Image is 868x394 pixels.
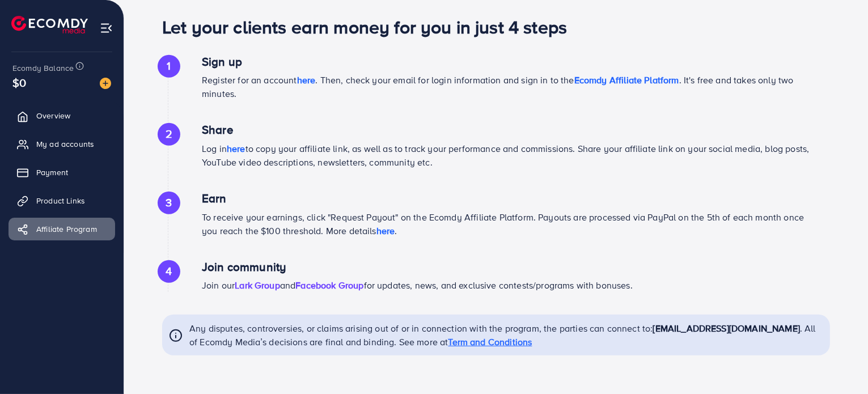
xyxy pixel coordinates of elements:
span: $0 [12,74,26,91]
p: Log in to copy your affiliate link, as well as to track your performance and commissions. Share y... [202,142,813,169]
span: Product Links [36,195,85,206]
h4: Join community [202,260,813,274]
span: here [376,224,395,237]
img: image [100,78,111,89]
span: Overview [36,110,70,121]
span: [EMAIL_ADDRESS][DOMAIN_NAME] [653,322,800,334]
a: Lark Group [235,279,280,291]
div: 2 [158,123,180,146]
span: here [227,142,245,155]
p: To receive your earnings, click "Request Payout" on the Ecomdy Affiliate Platform. Payouts are pr... [202,210,813,238]
span: and [280,279,295,291]
h4: Share [202,123,813,137]
span: Ecomdy Balance [12,62,74,74]
iframe: Chat [820,343,859,385]
p: Register for an account . Then, check your email for login information and sign in to the . It's ... [202,73,813,100]
a: Overview [9,104,115,127]
div: 4 [158,260,180,283]
div: 1 [158,55,180,78]
span: here [297,74,316,86]
p: Any disputes, controversies, or claims arising out of or in connection with the program, the part... [189,321,823,349]
a: Facebook Group [295,279,363,291]
a: Affiliate Program [9,218,115,240]
p: Join our for updates, news, and exclusive contests/programs with bonuses. [202,278,813,292]
div: 3 [158,192,180,214]
span: Ecomdy Affiliate Platform [574,74,679,86]
img: menu [100,22,113,35]
span: Affiliate Program [36,223,97,235]
span: Term and Conditions [448,336,532,348]
a: Product Links [9,189,115,212]
a: My ad accounts [9,133,115,155]
h4: Earn [202,192,813,206]
span: My ad accounts [36,138,94,150]
a: Payment [9,161,115,184]
span: Payment [36,167,68,178]
h4: Sign up [202,55,813,69]
img: logo [11,16,88,33]
h1: Let your clients earn money for you in just 4 steps [162,16,830,37]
